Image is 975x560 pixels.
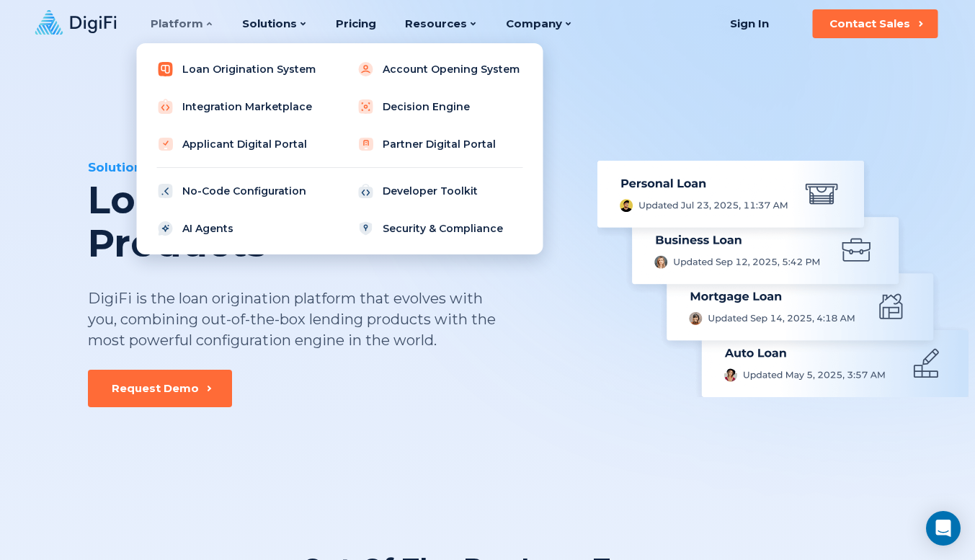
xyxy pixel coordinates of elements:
div: Open Intercom Messenger [926,511,961,546]
a: Developer Toolkit [348,177,531,205]
a: Decision Engine [348,92,531,121]
a: Sign In [712,9,786,38]
div: Solutions [88,159,572,176]
a: AI Agents [148,214,331,243]
button: Contact Sales [812,9,938,38]
a: No-Code Configuration [148,177,331,205]
a: Security & Compliance [348,214,531,243]
div: Contact Sales [829,17,910,31]
a: Integration Marketplace [148,92,331,121]
div: DigiFi is the loan origination platform that evolves with you, combining out-of-the-box lending p... [88,288,497,351]
a: Applicant Digital Portal [148,130,331,159]
div: Loan Origination Products [88,179,572,265]
a: Loan Origination System [148,55,331,84]
a: Account Opening System [348,55,531,84]
div: Request Demo [112,381,199,396]
button: Request Demo [88,370,232,407]
a: Partner Digital Portal [348,130,531,159]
